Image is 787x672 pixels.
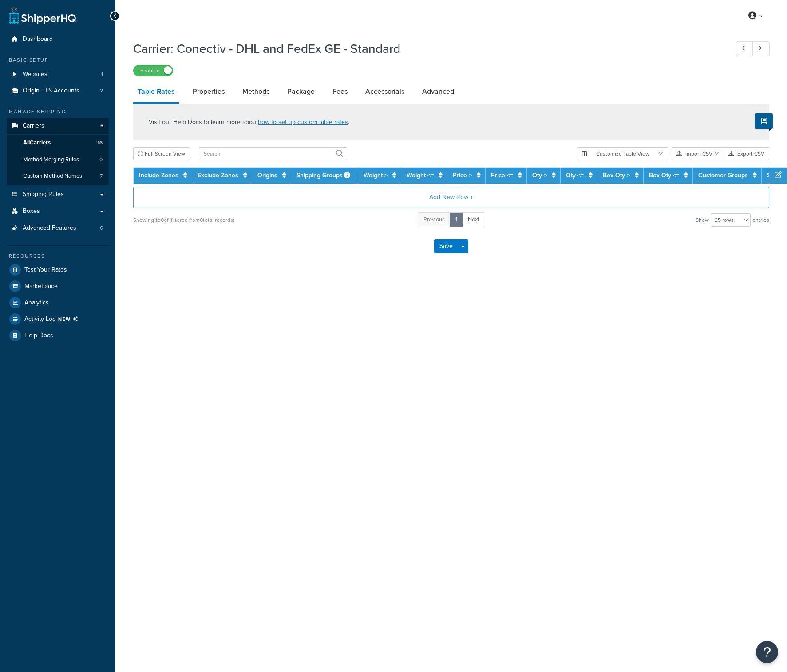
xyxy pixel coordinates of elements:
[462,212,485,227] a: Next
[407,171,434,180] a: Weight <=
[7,66,109,83] a: Websites1
[672,147,724,160] button: Import CSV
[7,220,109,236] li: Advanced Features
[7,135,109,151] a: AllCarriers16
[58,316,82,323] span: NEW
[7,295,109,311] a: Analytics
[418,212,451,227] a: Previous
[7,278,109,294] a: Marketplace
[257,171,277,180] a: Origins
[24,266,67,274] span: Test Your Rates
[491,171,513,180] a: Price <=
[23,156,79,164] span: Method Merging Rules
[361,81,409,102] a: Accessorials
[23,139,51,147] span: All Carriers
[198,171,238,180] a: Exclude Zones
[7,118,109,134] a: Carriers
[23,71,47,78] span: Websites
[101,71,103,78] span: 1
[752,41,770,56] a: Next Record
[7,118,109,185] li: Carriers
[7,220,109,236] a: Advanced Features6
[97,139,103,147] span: 16
[149,117,349,127] p: Visit our Help Docs to learn more about .
[736,41,753,56] a: Previous Record
[7,168,109,184] li: Custom Method Names
[328,81,352,102] a: Fees
[755,113,773,129] button: Show Help Docs
[7,66,109,83] li: Websites
[698,171,748,180] a: Customer Groups
[532,171,547,180] a: Qty >
[423,215,445,224] span: Previous
[7,262,109,278] a: Test Your Rates
[133,147,190,160] button: Full Screen View
[7,252,109,260] div: Resources
[133,40,720,57] h1: Carrier: Conectiv - DHL and FedEx GE - Standard
[7,311,109,327] a: Activity LogNEW
[7,311,109,327] li: [object Object]
[696,214,709,226] span: Show
[752,214,769,226] span: entries
[7,186,109,203] a: Shipping Rules
[139,171,178,180] a: Include Zones
[756,641,778,663] button: Open Resource Center
[24,313,82,325] span: Activity Log
[199,147,347,160] input: Search
[133,81,179,104] a: Table Rates
[133,187,769,208] button: Add New Row +
[7,152,109,168] li: Method Merging Rules
[577,147,668,160] button: Customize Table View
[418,81,459,102] a: Advanced
[7,83,109,99] li: Origin - TS Accounts
[24,299,49,307] span: Analytics
[238,81,274,102] a: Methods
[134,65,173,76] label: Enabled
[133,214,234,226] div: Showing 1 to 0 of (filtered from 0 total records)
[24,283,58,290] span: Marketplace
[7,152,109,168] a: Method Merging Rules0
[258,117,348,127] a: how to set up custom table rates
[23,122,44,130] span: Carriers
[7,203,109,220] a: Boxes
[188,81,229,102] a: Properties
[453,171,472,180] a: Price >
[7,168,109,184] a: Custom Method Names7
[23,224,76,232] span: Advanced Features
[468,215,479,224] span: Next
[23,36,53,43] span: Dashboard
[24,332,53,340] span: Help Docs
[23,172,82,180] span: Custom Method Names
[7,56,109,64] div: Basic Setup
[7,31,109,48] a: Dashboard
[23,87,79,95] span: Origin - TS Accounts
[23,191,64,198] span: Shipping Rules
[291,168,358,184] th: Shipping Groups
[100,172,103,180] span: 7
[7,83,109,99] a: Origin - TS Accounts2
[23,208,40,215] span: Boxes
[649,171,679,180] a: Box Qty <=
[434,239,458,253] button: Save
[566,171,584,180] a: Qty <=
[100,87,103,95] span: 2
[450,212,463,227] a: 1
[7,328,109,344] a: Help Docs
[100,224,103,232] span: 6
[7,108,109,116] div: Manage Shipping
[724,147,769,160] button: Export CSV
[364,171,388,180] a: Weight >
[283,81,319,102] a: Package
[99,156,103,164] span: 0
[603,171,630,180] a: Box Qty >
